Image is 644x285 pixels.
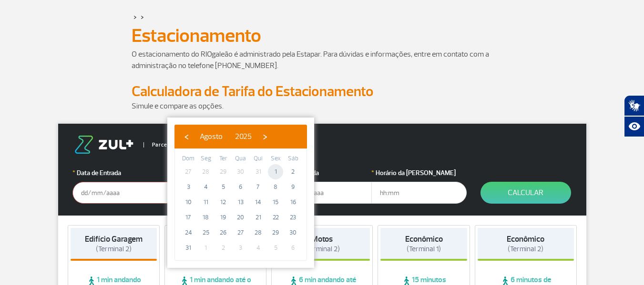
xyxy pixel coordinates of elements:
span: 29 [215,164,231,179]
input: dd/mm/aaaa [72,182,168,204]
div: Plugin de acessibilidade da Hand Talk. [624,95,644,137]
span: 20 [233,210,248,225]
bs-datepicker-navigation-view: ​ ​ ​ [179,130,272,140]
input: hh:mm [371,182,467,204]
a: > [141,11,144,22]
button: Abrir tradutor de língua de sinais. [624,95,644,116]
span: 28 [251,225,266,240]
span: 1 [198,240,214,256]
strong: Motos [311,234,333,244]
th: weekday [267,154,285,164]
span: 9 [286,179,301,195]
h1: Estacionamento [132,28,513,44]
span: 27 [233,225,248,240]
span: 23 [286,210,301,225]
span: 18 [198,210,214,225]
button: 2025 [229,129,258,144]
span: 4 [251,240,266,256]
button: ‹ [179,129,194,144]
button: › [258,129,272,144]
span: 2025 [235,132,252,141]
span: 31 [181,240,196,256]
th: weekday [232,154,250,164]
th: weekday [215,154,232,164]
button: Calcular [480,182,571,204]
span: 5 [268,240,283,256]
span: 16 [286,195,301,210]
span: 7 [251,179,266,195]
span: 24 [181,225,196,240]
span: (Terminal 2) [96,245,132,254]
span: 30 [233,164,248,179]
button: Abrir recursos assistivos. [624,116,644,137]
span: 26 [215,225,231,240]
span: 8 [268,179,283,195]
img: logo-zul.png [72,136,135,154]
span: 21 [251,210,266,225]
h2: Calculadora de Tarifa do Estacionamento [132,83,513,100]
button: Agosto [194,129,229,144]
bs-datepicker-container: calendar [167,118,314,268]
span: 13 [233,195,248,210]
span: 14 [251,195,266,210]
span: Agosto [200,132,223,141]
span: 19 [215,210,231,225]
span: 25 [198,225,214,240]
span: 17 [181,210,196,225]
a: > [133,11,137,22]
span: 31 [251,164,266,179]
span: 4 [198,179,214,195]
span: 29 [268,225,283,240]
span: 27 [181,164,196,179]
span: 3 [181,179,196,195]
th: weekday [249,154,267,164]
span: (Terminal 1) [407,245,441,254]
span: 6 [286,240,301,256]
strong: Econômico [405,234,443,244]
p: O estacionamento do RIOgaleão é administrado pela Estapar. Para dúvidas e informações, entre em c... [132,49,513,71]
span: 12 [215,195,231,210]
label: Data da Saída [276,168,372,178]
span: 6 [233,179,248,195]
span: 30 [286,225,301,240]
span: 5 [215,179,231,195]
span: 2 [286,164,301,179]
span: 28 [198,164,214,179]
span: 22 [268,210,283,225]
span: 15 [268,195,283,210]
span: (Terminal 2) [304,245,340,254]
th: weekday [284,154,302,164]
span: 1 [268,164,283,179]
label: Data de Entrada [72,168,168,178]
span: (Terminal 2) [508,245,543,254]
input: dd/mm/aaaa [276,182,372,204]
span: 3 [233,240,248,256]
label: Horário da [PERSON_NAME] [371,168,467,178]
span: Parceiro Oficial [143,142,193,147]
span: 10 [181,195,196,210]
strong: Edifício Garagem [85,234,143,244]
th: weekday [180,154,197,164]
th: weekday [197,154,215,164]
span: 2 [215,240,231,256]
p: Simule e compare as opções. [132,100,513,112]
span: 11 [198,195,214,210]
strong: Econômico [507,234,544,244]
